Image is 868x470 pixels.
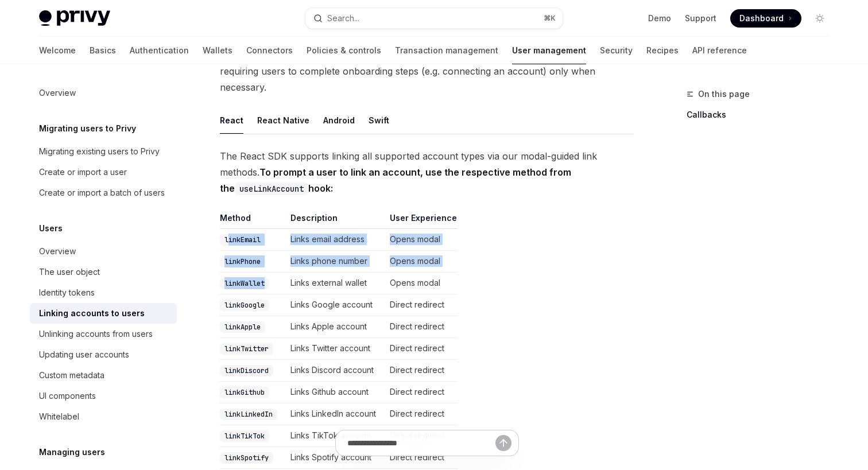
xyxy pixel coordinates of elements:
td: Links external wallet [286,273,385,294]
h5: Managing users [39,445,105,459]
a: Transaction management [395,37,498,64]
div: Identity tokens [39,286,95,300]
span: The React SDK supports linking all supported account types via our modal-guided link methods. [220,148,634,196]
th: User Experience [385,212,458,229]
a: Basics [90,37,116,64]
td: Direct redirect [385,382,458,403]
td: Links phone number [286,251,385,273]
a: Identity tokens [30,282,177,303]
h5: Migrating users to Privy [39,122,136,135]
button: Swift [369,107,389,134]
button: Search...⌘K [305,8,563,29]
a: Security [600,37,633,64]
code: linkPhone [220,256,265,267]
td: Links Apple account [286,316,385,338]
span: This is key to [PERSON_NAME]’s : improving conversion and UX by requiring users to complete onboa... [220,47,634,95]
div: Overview [39,86,76,100]
span: On this page [698,87,750,101]
th: Method [220,212,286,229]
button: React Native [257,107,309,134]
div: Custom metadata [39,368,104,382]
div: Migrating existing users to Privy [39,145,160,158]
a: Policies & controls [307,37,381,64]
button: React [220,107,243,134]
button: Send message [495,435,511,451]
a: Authentication [130,37,189,64]
div: Linking accounts to users [39,306,145,320]
a: Welcome [39,37,76,64]
code: linkGoogle [220,300,269,311]
td: Links LinkedIn account [286,403,385,425]
td: Links TikTok account [286,425,385,447]
td: Links Twitter account [286,338,385,360]
div: Updating user accounts [39,348,129,362]
h5: Users [39,222,63,235]
a: Dashboard [730,9,801,28]
code: linkDiscord [220,365,273,376]
td: Opens modal [385,273,458,294]
td: Direct redirect [385,425,458,447]
td: Opens modal [385,251,458,273]
div: The user object [39,265,100,279]
code: useLinkAccount [235,182,308,195]
td: Direct redirect [385,403,458,425]
td: Direct redirect [385,338,458,360]
span: ⌘ K [544,14,556,23]
a: The user object [30,262,177,282]
button: Android [323,107,355,134]
a: User management [512,37,586,64]
a: Updating user accounts [30,344,177,365]
a: Linking accounts to users [30,303,177,324]
div: Create or import a batch of users [39,186,165,200]
a: Overview [30,83,177,103]
code: linkGithub [220,387,269,398]
code: linkEmail [220,234,265,246]
code: linkWallet [220,278,269,289]
a: Overview [30,241,177,262]
div: Search... [327,11,359,25]
a: Unlinking accounts from users [30,324,177,344]
img: light logo [39,10,110,26]
td: Links Discord account [286,360,385,382]
a: Support [685,13,716,24]
a: Connectors [246,37,293,64]
a: API reference [692,37,747,64]
th: Description [286,212,385,229]
td: Direct redirect [385,316,458,338]
div: Create or import a user [39,165,127,179]
code: linkApple [220,321,265,333]
a: Wallets [203,37,232,64]
a: Demo [648,13,671,24]
span: Dashboard [739,13,784,24]
strong: To prompt a user to link an account, use the respective method from the hook: [220,166,571,194]
div: Unlinking accounts from users [39,327,153,341]
td: Direct redirect [385,360,458,382]
button: Toggle dark mode [811,9,829,28]
td: Links Google account [286,294,385,316]
code: linkLinkedIn [220,409,277,420]
div: Overview [39,244,76,258]
a: Migrating existing users to Privy [30,141,177,162]
a: Create or import a batch of users [30,182,177,203]
div: Whitelabel [39,410,79,424]
a: UI components [30,386,177,406]
a: Callbacks [687,106,838,124]
td: Opens modal [385,229,458,251]
a: Custom metadata [30,365,177,386]
td: Direct redirect [385,294,458,316]
code: linkTwitter [220,343,273,355]
div: UI components [39,389,96,403]
a: Whitelabel [30,406,177,427]
td: Links Github account [286,382,385,403]
a: Recipes [646,37,679,64]
td: Links email address [286,229,385,251]
a: Create or import a user [30,162,177,182]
